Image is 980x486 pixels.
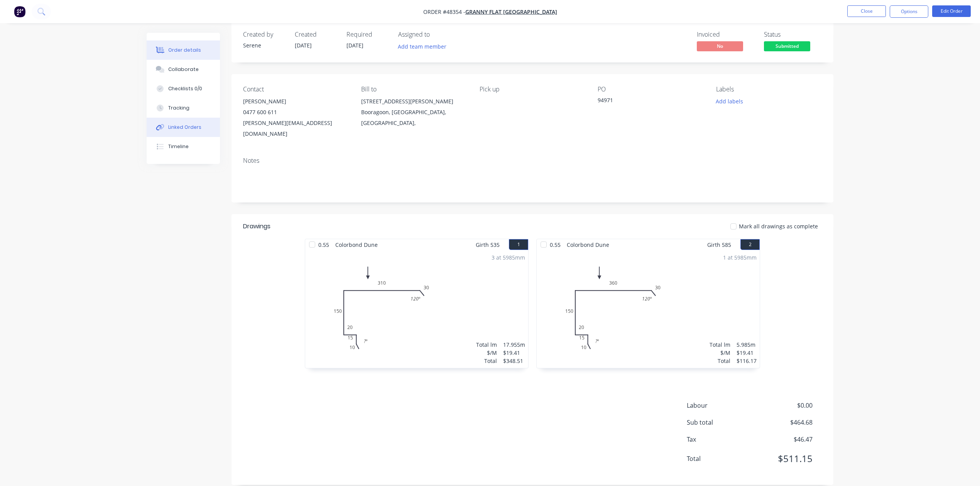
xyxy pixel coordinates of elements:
[361,86,467,93] div: Bill to
[243,96,349,139] div: [PERSON_NAME]0477 600 611[PERSON_NAME][EMAIL_ADDRESS][DOMAIN_NAME]
[755,418,813,427] span: $464.68
[755,452,813,466] span: $511.15
[168,105,189,111] div: Tracking
[423,8,465,15] span: Order #48354 -
[503,357,525,365] div: $348.51
[305,250,528,368] div: 010152015031030120º?º3 at 5985mmTotal lm$/MTotal17.955m$19.41$348.51
[764,31,822,38] div: Status
[476,239,500,250] span: Girth 535
[755,435,813,444] span: $46.47
[147,40,220,60] button: Order details
[740,239,760,250] button: 2
[492,253,525,262] div: 3 at 5985mm
[168,85,202,92] div: Checklists 0/0
[394,41,451,52] button: Add team member
[687,401,755,410] span: Labour
[537,250,760,368] div: 010152015036030120º?º1 at 5985mmTotal lm$/MTotal5.985m$19.41$116.17
[697,31,755,38] div: Invoiced
[147,137,220,156] button: Timeline
[509,239,528,250] button: 1
[564,239,612,250] span: Colorbond Dune
[737,357,757,365] div: $116.17
[14,6,25,17] img: Factory
[346,42,363,49] span: [DATE]
[598,86,703,93] div: PO
[315,239,332,250] span: 0.55
[598,96,694,107] div: 94971
[361,107,467,128] div: Booragoon, [GEOGRAPHIC_DATA], [GEOGRAPHIC_DATA],
[755,401,813,410] span: $0.00
[890,5,928,18] button: Options
[295,42,312,49] span: [DATE]
[243,157,822,164] div: Notes
[737,341,757,349] div: 5.985m
[243,31,286,38] div: Created by
[295,31,337,38] div: Created
[723,253,757,262] div: 1 at 5985mm
[147,118,220,137] button: Linked Orders
[737,349,757,357] div: $19.41
[687,435,755,444] span: Tax
[465,8,557,15] a: Granny Flat [GEOGRAPHIC_DATA]
[168,143,189,150] div: Timeline
[764,41,810,53] button: Submitted
[361,96,467,128] div: [STREET_ADDRESS][PERSON_NAME]Booragoon, [GEOGRAPHIC_DATA], [GEOGRAPHIC_DATA],
[476,349,497,357] div: $/M
[168,66,199,73] div: Collaborate
[710,349,730,357] div: $/M
[398,31,475,38] div: Assigned to
[547,239,564,250] span: 0.55
[243,86,349,93] div: Contact
[710,357,730,365] div: Total
[739,222,818,230] span: Mark all drawings as complete
[243,96,349,107] div: [PERSON_NAME]
[503,341,525,349] div: 17.955m
[476,341,497,349] div: Total lm
[697,41,743,51] span: No
[764,41,810,51] span: Submitted
[346,31,389,38] div: Required
[503,349,525,357] div: $19.41
[687,454,755,463] span: Total
[147,98,220,118] button: Tracking
[716,86,822,93] div: Labels
[480,86,585,93] div: Pick up
[243,118,349,139] div: [PERSON_NAME][EMAIL_ADDRESS][DOMAIN_NAME]
[711,96,747,106] button: Add labels
[332,239,381,250] span: Colorbond Dune
[707,239,731,250] span: Girth 585
[147,79,220,98] button: Checklists 0/0
[243,222,270,231] div: Drawings
[932,5,971,17] button: Edit Order
[361,96,467,107] div: [STREET_ADDRESS][PERSON_NAME]
[168,124,201,131] div: Linked Orders
[168,47,201,54] div: Order details
[847,5,886,17] button: Close
[710,341,730,349] div: Total lm
[687,418,755,427] span: Sub total
[243,107,349,118] div: 0477 600 611
[147,60,220,79] button: Collaborate
[476,357,497,365] div: Total
[243,41,286,49] div: Serene
[398,41,451,52] button: Add team member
